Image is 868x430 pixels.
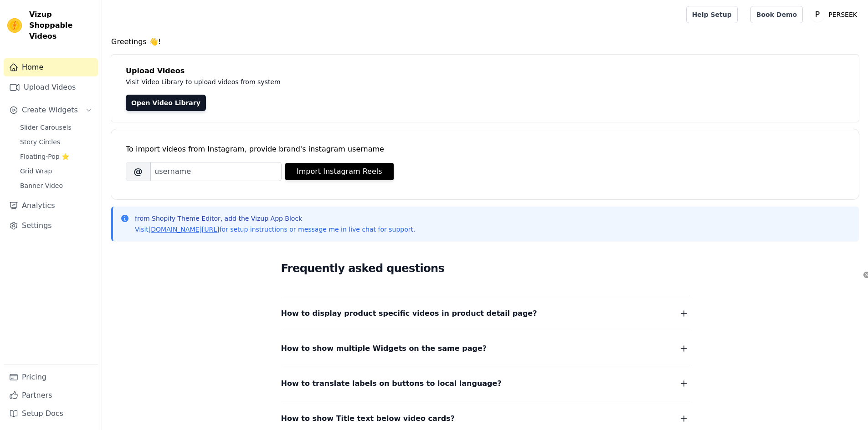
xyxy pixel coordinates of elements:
a: Slider Carousels [15,121,98,134]
a: Banner Video [15,179,98,192]
span: Grid Wrap [20,167,52,176]
img: Vizup [7,18,22,33]
span: Create Widgets [22,105,78,116]
span: How to display product specific videos in product detail page? [281,307,537,320]
a: Partners [4,386,98,405]
a: Floating-Pop ⭐ [15,150,98,163]
h4: Greetings 👋! [111,36,859,47]
span: @ [126,162,150,181]
button: Create Widgets [4,101,98,119]
p: from Shopify Theme Editor, add the Vizup App Block [135,214,415,223]
button: How to display product specific videos in product detail page? [281,307,689,320]
span: Story Circles [20,137,60,147]
button: How to show multiple Widgets on the same page? [281,342,689,355]
a: Book Demo [750,6,803,23]
span: Banner Video [20,181,63,190]
button: Import Instagram Reels [285,163,394,180]
h4: Upload Videos [126,66,844,76]
a: Setup Docs [4,405,98,423]
a: Upload Videos [4,78,98,96]
p: Visit for setup instructions or message me in live chat for support. [135,225,415,234]
a: Help Setup [686,6,738,23]
button: How to translate labels on buttons to local language? [281,377,689,390]
a: Open Video Library [126,95,206,111]
a: [DOMAIN_NAME][URL] [149,226,220,233]
a: Pricing [4,368,98,386]
button: How to show Title text below video cards? [281,412,689,425]
p: PERSEEK [825,6,861,23]
text: P [815,10,820,19]
span: How to show multiple Widgets on the same page? [281,342,487,355]
span: How to translate labels on buttons to local language? [281,377,502,390]
button: P PERSEEK [810,6,861,23]
a: Analytics [4,197,98,215]
p: Visit Video Library to upload videos from system [126,76,534,87]
a: Grid Wrap [15,165,98,177]
span: Floating-Pop ⭐ [20,152,69,161]
div: To import videos from Instagram, provide brand's instagram username [126,144,844,155]
a: Story Circles [15,136,98,148]
h2: Frequently asked questions [281,259,689,278]
a: Home [4,58,98,76]
a: Settings [4,217,98,235]
span: Slider Carousels [20,123,72,132]
input: username [150,162,282,181]
span: How to show Title text below video cards? [281,412,455,425]
span: Vizup Shoppable Videos [29,9,94,42]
